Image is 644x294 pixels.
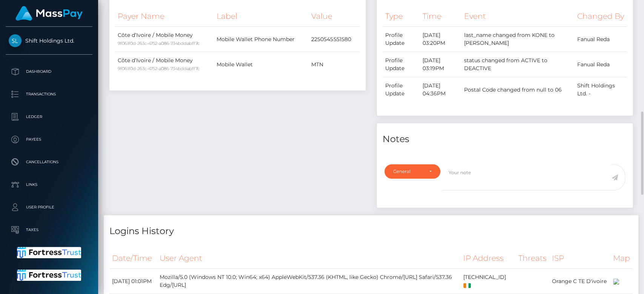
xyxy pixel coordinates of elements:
[6,198,92,217] a: User Profile
[461,248,515,269] th: IP Address
[118,66,200,71] small: 9f061f0d-263c-4752-a086-734bddabff7c
[309,6,360,27] th: Value
[383,27,420,52] td: Profile Update
[420,6,461,27] th: Time
[613,279,619,285] img: 200x100
[383,6,420,27] th: Type
[309,27,360,52] td: 2250545551580
[420,27,461,52] td: [DATE] 03:20PM
[6,37,92,44] span: Shift Holdings Ltd.
[575,27,627,52] td: Fanual Reda
[115,27,214,52] td: Côte d’Ivoire / Mobile Money
[157,248,461,269] th: User Agent
[383,133,627,146] h4: Notes
[420,77,461,103] td: [DATE] 04:36PM
[384,164,440,179] button: General
[6,85,92,104] a: Transactions
[515,248,549,269] th: Threats
[115,52,214,77] td: Côte d’Ivoire / Mobile Money
[461,52,575,77] td: status changed from ACTIVE to DEACTIVE
[115,6,214,27] th: Payer Name
[157,269,461,294] td: Mozilla/5.0 (Windows NT 10.0; Win64; x64) AppleWebKit/537.36 (KHTML, like Gecko) Chrome/[URL] Saf...
[9,89,89,100] p: Transactions
[109,225,633,238] h4: Logins History
[6,62,92,81] a: Dashboard
[9,66,89,77] p: Dashboard
[461,6,575,27] th: Event
[549,248,610,269] th: ISP
[9,156,89,168] p: Cancellations
[309,52,360,77] td: MTN
[463,283,471,288] img: ci.png
[575,77,627,103] td: Shift Holdings Ltd. -
[109,248,157,269] th: Date/Time
[9,111,89,122] p: Ledger
[6,220,92,239] a: Taxes
[549,269,610,294] td: Orange C TE D'ivoire
[6,175,92,194] a: Links
[461,27,575,52] td: last_name changed from KONE to [PERSON_NAME]
[6,130,92,149] a: Payees
[118,41,200,46] small: 9f061f0d-263c-4752-a086-734bddabff7c
[6,107,92,126] a: Ledger
[214,6,309,27] th: Label
[17,247,81,258] img: Fortress Trust
[214,52,309,77] td: Mobile Wallet
[15,6,83,21] img: MassPay Logo
[9,224,89,236] p: Taxes
[6,153,92,171] a: Cancellations
[461,77,575,103] td: Postal Code changed from null to 06
[17,269,81,281] img: Fortress Trust
[9,34,22,47] img: Shift Holdings Ltd.
[109,269,157,294] td: [DATE] 01:01PM
[214,27,309,52] td: Mobile Wallet Phone Number
[9,134,89,145] p: Payees
[393,168,423,175] div: General
[9,202,89,213] p: User Profile
[575,52,627,77] td: Fanual Reda
[575,6,627,27] th: Changed By
[383,77,420,103] td: Profile Update
[610,248,633,269] th: Map
[420,52,461,77] td: [DATE] 03:19PM
[383,52,420,77] td: Profile Update
[461,269,515,294] td: [TECHNICAL_ID]
[9,179,89,190] p: Links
